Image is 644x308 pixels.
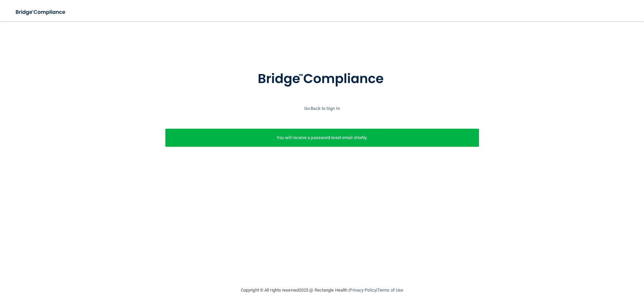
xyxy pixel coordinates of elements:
a: Terms of Use [377,288,403,293]
a: Go Back to Sign In [304,106,340,111]
p: You will receive a password reset email shortly. [170,134,474,142]
a: Privacy Policy [350,288,376,293]
div: Copyright © All rights reserved 2025 @ Rectangle Health | | [200,280,444,301]
img: bridge_compliance_login_screen.278c3ca4.svg [10,5,72,19]
img: bridge_compliance_login_screen.278c3ca4.svg [244,62,400,97]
